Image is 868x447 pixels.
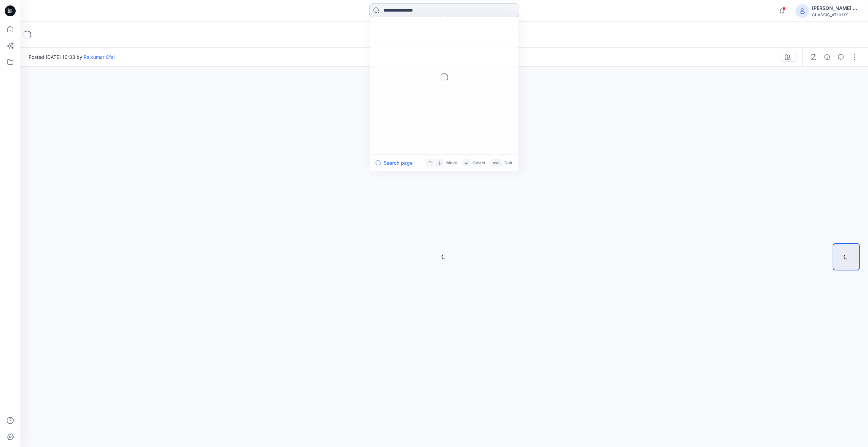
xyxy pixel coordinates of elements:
div: CLASSIC_ATHLUX [812,12,859,17]
p: Quit [504,160,512,166]
div: [PERSON_NAME] Cfai [812,4,859,12]
svg: avatar [800,8,805,14]
span: Posted [DATE] 10:33 by [29,53,115,61]
p: Move [446,160,457,166]
button: Details [822,52,833,63]
button: Search page [375,159,413,167]
p: esc [493,160,500,166]
p: Select [473,160,485,166]
a: Rajkumar Cfai [84,54,115,60]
